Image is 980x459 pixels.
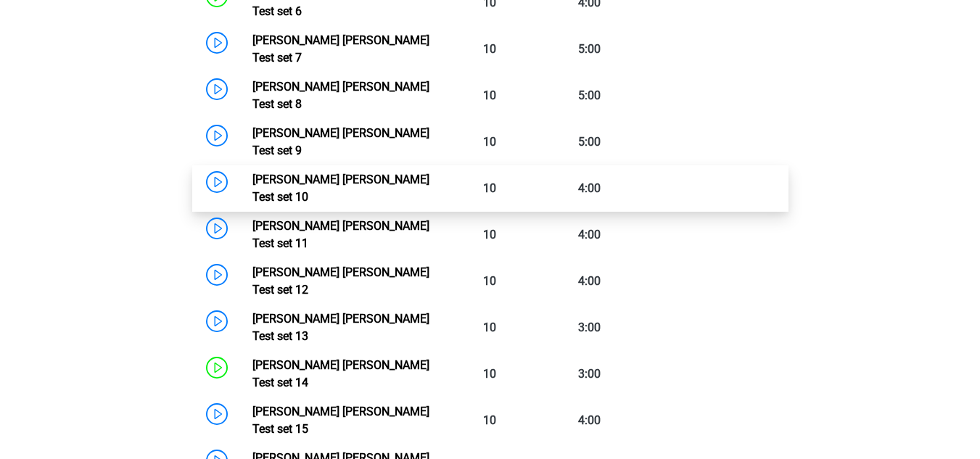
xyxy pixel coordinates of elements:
[252,126,429,157] a: [PERSON_NAME] [PERSON_NAME] Test set 9
[252,265,429,297] a: [PERSON_NAME] [PERSON_NAME] Test set 12
[252,358,429,389] a: [PERSON_NAME] [PERSON_NAME] Test set 14
[252,80,429,111] a: [PERSON_NAME] [PERSON_NAME] Test set 8
[252,219,429,250] a: [PERSON_NAME] [PERSON_NAME] Test set 11
[252,312,429,343] a: [PERSON_NAME] [PERSON_NAME] Test set 13
[252,405,429,436] a: [PERSON_NAME] [PERSON_NAME] Test set 15
[252,173,429,204] a: [PERSON_NAME] [PERSON_NAME] Test set 10
[252,33,429,65] a: [PERSON_NAME] [PERSON_NAME] Test set 7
